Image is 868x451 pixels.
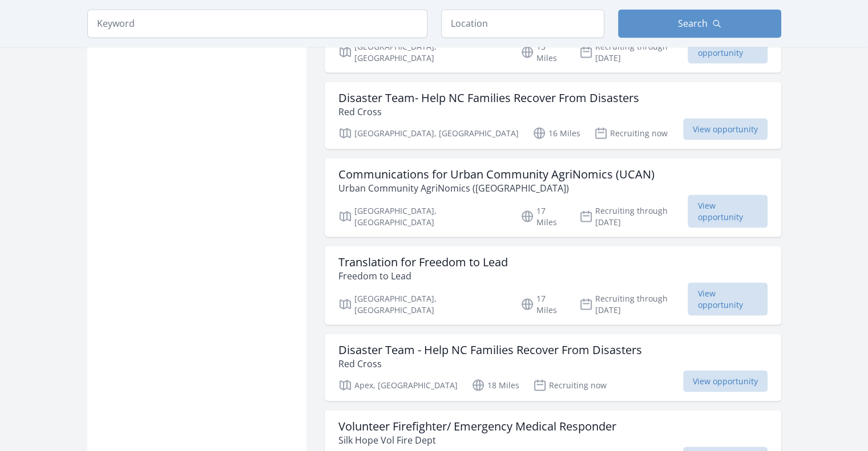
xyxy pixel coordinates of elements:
p: [GEOGRAPHIC_DATA], [GEOGRAPHIC_DATA] [338,40,507,63]
h3: Disaster Team - Help NC Families Recover From Disasters [338,343,642,356]
p: 17 Miles [520,205,566,227]
p: Freedom to Lead [338,269,508,282]
p: [GEOGRAPHIC_DATA], [GEOGRAPHIC_DATA] [338,292,507,315]
button: Search [618,9,781,38]
a: Communications for Urban Community AgriNomics (UCAN) Urban Community AgriNomics ([GEOGRAPHIC_DATA... [325,158,781,237]
p: Recruiting through [DATE] [579,292,688,315]
p: 17 Miles [520,292,566,315]
p: Recruiting now [594,126,668,140]
p: [GEOGRAPHIC_DATA], [GEOGRAPHIC_DATA] [338,126,519,140]
p: [GEOGRAPHIC_DATA], [GEOGRAPHIC_DATA] [338,205,507,227]
p: Silk Hope Vol Fire Dept [338,433,616,446]
p: Red Cross [338,356,642,370]
span: View opportunity [688,282,767,315]
p: Red Cross [338,104,639,118]
p: 15 Miles [520,40,566,63]
h3: Volunteer Firefighter/ Emergency Medical Responder [338,419,616,433]
span: View opportunity [683,118,768,140]
p: Recruiting now [533,378,607,392]
span: Search [678,17,708,30]
span: View opportunity [688,194,767,227]
p: Recruiting through [DATE] [579,40,688,63]
a: Disaster Team- Help NC Families Recover From Disasters Red Cross [GEOGRAPHIC_DATA], [GEOGRAPHIC_D... [325,82,781,149]
input: Location [441,9,604,38]
p: Urban Community AgriNomics ([GEOGRAPHIC_DATA]) [338,181,655,194]
input: Keyword [87,9,427,38]
p: Recruiting through [DATE] [579,205,688,227]
h3: Communications for Urban Community AgriNomics (UCAN) [338,167,655,181]
h3: Translation for Freedom to Lead [338,255,508,269]
p: 18 Miles [471,378,519,392]
p: 16 Miles [532,126,580,140]
span: View opportunity [688,30,767,63]
a: Translation for Freedom to Lead Freedom to Lead [GEOGRAPHIC_DATA], [GEOGRAPHIC_DATA] 17 Miles Rec... [325,246,781,324]
p: Apex, [GEOGRAPHIC_DATA] [338,378,458,392]
h3: Disaster Team- Help NC Families Recover From Disasters [338,91,639,104]
a: Disaster Team - Help NC Families Recover From Disasters Red Cross Apex, [GEOGRAPHIC_DATA] 18 Mile... [325,334,781,401]
span: View opportunity [683,370,768,392]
